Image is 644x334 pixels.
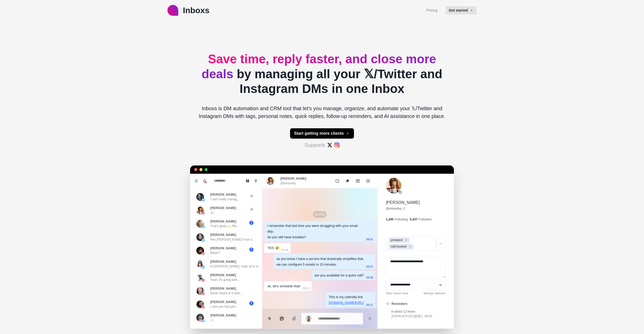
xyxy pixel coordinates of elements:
[201,238,205,242] img: picture
[419,217,432,222] p: Followers
[304,141,325,149] p: Supports
[403,237,409,243] div: Remove prospect
[196,260,204,268] img: picture
[201,265,205,268] img: picture
[201,225,205,228] img: picture
[196,274,204,281] img: picture
[210,304,238,309] p: I sent you that pict...
[210,264,260,269] p: Hi [PERSON_NAME], hope all is w...
[391,314,432,319] p: 2025年10月15日星期三 09:00
[386,217,394,222] p: 1,290
[386,178,401,193] img: picture
[313,211,327,218] p: [DATE]
[249,248,253,252] span: 2
[332,176,342,186] button: Mark as unread
[327,142,332,148] img: #
[210,233,236,237] p: [PERSON_NAME]
[183,4,209,17] p: Inboxs
[196,233,204,241] img: picture
[196,220,204,228] img: picture
[196,300,204,308] img: picture
[210,277,240,282] p: Yeah, it's going well...
[363,176,373,186] button: Add reminder
[334,142,340,148] img: #
[194,105,450,120] p: Inboxs is DM automation and CRM tool that let's you manage, organize, and automate your 𝕏/Twitter...
[210,246,236,251] p: [PERSON_NAME]
[399,191,402,194] img: picture
[167,5,178,16] img: logo
[196,314,204,322] img: picture
[289,313,299,324] button: Add media
[290,128,354,139] button: Start getting more clients
[200,177,209,185] button: Notifications
[342,176,353,186] button: Unpin
[267,283,300,289] div: ok, let's schedule that!
[201,292,205,295] img: picture
[386,200,420,206] p: [PERSON_NAME]
[194,52,450,96] h2: by managing all your 𝕏/Twitter and Instagram DMs in one Inbox
[201,279,205,282] img: picture
[306,315,312,322] img: picture
[389,237,403,243] div: prospect
[210,251,220,255] p: What?!
[210,224,239,228] p: That's great 🙌 Ple...
[391,309,432,314] p: in about 12 hours
[210,210,214,215] p: 🎉
[386,291,408,296] a: Open Board View
[366,236,373,242] p: 09:01
[303,285,310,291] p: 09:10
[210,273,236,277] p: [PERSON_NAME]
[280,176,306,181] p: [PERSON_NAME]
[201,212,205,215] img: picture
[196,247,204,255] img: picture
[201,306,205,309] img: picture
[210,192,236,197] p: [PERSON_NAME]
[192,177,200,185] button: Menu
[410,217,418,222] p: 5,437
[392,301,408,306] p: Reminders
[329,300,364,306] p: [DOMAIN_NAME][URL]
[366,264,373,269] p: 09:07
[277,313,287,324] button: Reply with AI
[210,313,236,318] p: [PERSON_NAME]
[329,294,364,306] div: This is my calendly link
[196,287,204,295] img: picture
[446,6,477,14] button: Get started
[210,219,236,224] p: [PERSON_NAME]
[210,318,213,322] p: ;-)
[201,252,205,255] img: picture
[395,217,408,222] p: Following
[249,301,253,305] span: 2
[167,4,209,17] a: logoInboxs
[210,300,236,304] p: [PERSON_NAME]
[281,247,289,253] p: 09:05
[196,193,204,201] img: picture
[249,221,253,225] span: 3
[366,302,373,308] p: 09:11
[210,259,236,264] p: [PERSON_NAME]
[276,256,364,267] div: as you know I have a service that drastically simplifies that. we can configure 5 emails in 15 mi...
[280,181,296,186] p: @inboxshq
[315,273,364,278] div: are you available for a quick call?
[353,176,363,186] button: Archive
[210,286,236,291] p: [PERSON_NAME]
[365,313,375,324] button: Send message
[252,177,260,185] button: Show unread conversations
[210,291,242,296] p: Never heard of it befo...
[407,244,413,249] div: Remove call-booked
[264,313,275,324] button: Quick replies
[201,319,205,322] img: picture
[267,245,279,251] div: YES 😢
[423,291,446,296] a: Manage Statuses
[210,237,255,242] p: Hey [PERSON_NAME]! how a...
[202,52,436,81] span: Save time, reply faster, and close more deals
[201,198,205,201] img: picture
[386,206,405,211] a: @inboxshq
[210,197,240,202] p: I can't really manag...
[366,275,373,280] p: 09:08
[426,8,437,13] a: Pricing
[266,177,274,185] img: picture
[210,206,236,210] p: [PERSON_NAME]
[389,244,407,249] div: call-booked
[267,223,364,240] div: I remember that last time you were struggling with your email drip. do you still have troubles?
